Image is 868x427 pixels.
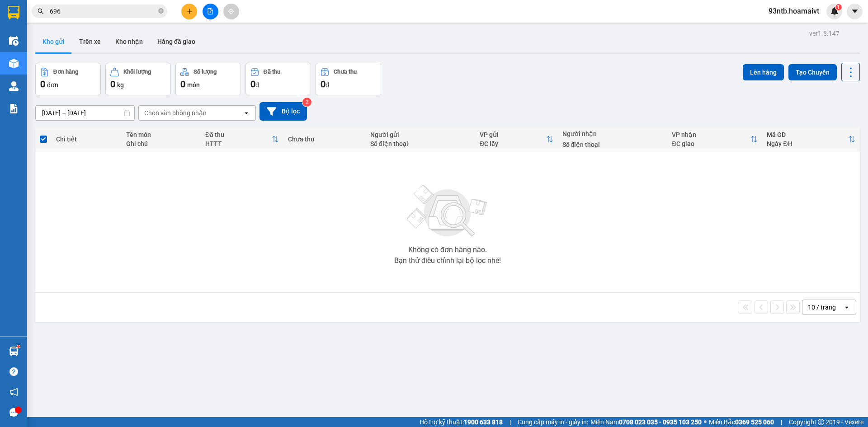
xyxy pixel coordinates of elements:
[126,131,196,138] div: Tên món
[255,81,259,89] span: đ
[205,140,272,147] div: HTTT
[830,7,839,15] img: icon-new-feature
[108,31,150,52] button: Kho nhận
[38,8,44,14] span: search
[40,79,45,89] span: 0
[175,63,241,95] button: Số lượng0món
[201,127,283,151] th: Toggle SortBy
[207,8,213,14] span: file-add
[480,140,546,147] div: ĐC lấy
[245,63,311,95] button: Đã thu0đ
[370,140,471,147] div: Số điện thoại
[781,417,782,427] span: |
[667,127,762,151] th: Toggle SortBy
[264,69,280,75] div: Đã thu
[475,127,557,151] th: Toggle SortBy
[9,388,18,396] span: notification
[53,69,78,75] div: Đơn hàng
[9,104,19,113] img: solution-icon
[158,8,164,14] span: close-circle
[835,4,842,10] sup: 1
[9,347,19,356] img: warehouse-icon
[735,418,774,426] strong: 0369 525 060
[243,109,250,117] svg: open
[123,69,151,75] div: Khối lượng
[709,417,774,427] span: Miền Bắc
[316,63,381,95] button: Chưa thu0đ
[743,64,784,80] button: Lên hàng
[203,4,218,19] button: file-add
[408,246,487,253] div: Không có đơn hàng nào.
[9,59,19,68] img: warehouse-icon
[35,63,101,95] button: Đơn hàng0đơn
[562,141,663,148] div: Số điện thoại
[250,79,255,89] span: 0
[851,7,859,15] span: caret-down
[193,69,217,75] div: Số lượng
[35,31,72,52] button: Kho gửi
[847,4,863,19] button: caret-down
[480,131,546,138] div: VP gửi
[762,127,859,151] th: Toggle SortBy
[36,106,134,120] input: Select a date range.
[843,304,850,311] svg: open
[17,345,20,348] sup: 1
[56,136,117,143] div: Chi tiết
[8,6,19,19] img: logo-vxr
[590,417,702,427] span: Miền Nam
[150,31,203,52] button: Hàng đã giao
[228,8,234,14] span: aim
[370,131,471,138] div: Người gửi
[818,419,824,425] span: copyright
[50,6,156,16] input: Tìm tên, số ĐT hoặc mã đơn
[302,98,311,107] sup: 2
[321,79,325,89] span: 0
[9,408,18,417] span: message
[186,8,193,14] span: plus
[205,131,272,138] div: Đã thu
[788,64,837,80] button: Tạo Chuyến
[672,140,750,147] div: ĐC giao
[619,418,702,426] strong: 0708 023 035 - 0935 103 250
[288,136,361,143] div: Chưa thu
[464,418,503,426] strong: 1900 633 818
[72,31,108,52] button: Trên xe
[420,417,503,427] span: Hỗ trợ kỹ thuật:
[509,417,511,427] span: |
[181,4,197,19] button: plus
[105,63,171,95] button: Khối lượng0kg
[394,257,501,264] div: Bạn thử điều chỉnh lại bộ lọc nhé!
[47,81,58,89] span: đơn
[144,108,207,117] div: Chọn văn phòng nhận
[518,417,588,427] span: Cung cấp máy in - giấy in:
[110,79,115,89] span: 0
[9,81,19,91] img: warehouse-icon
[334,69,357,75] div: Chưa thu
[704,420,707,424] span: ⚪️
[809,28,840,38] div: ver 1.8.147
[761,5,826,17] span: 93ntb.hoamaivt
[837,4,840,10] span: 1
[767,131,848,138] div: Mã GD
[158,7,164,16] span: close-circle
[9,36,19,46] img: warehouse-icon
[117,81,124,89] span: kg
[672,131,750,138] div: VP nhận
[259,102,307,121] button: Bộ lọc
[562,130,663,137] div: Người nhận
[180,79,185,89] span: 0
[9,367,18,376] span: question-circle
[223,4,239,19] button: aim
[808,303,836,312] div: 10 / trang
[187,81,200,89] span: món
[126,140,196,147] div: Ghi chú
[767,140,848,147] div: Ngày ĐH
[325,81,329,89] span: đ
[402,179,493,243] img: svg+xml;base64,PHN2ZyBjbGFzcz0ibGlzdC1wbHVnX19zdmciIHhtbG5zPSJodHRwOi8vd3d3LnczLm9yZy8yMDAwL3N2Zy...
